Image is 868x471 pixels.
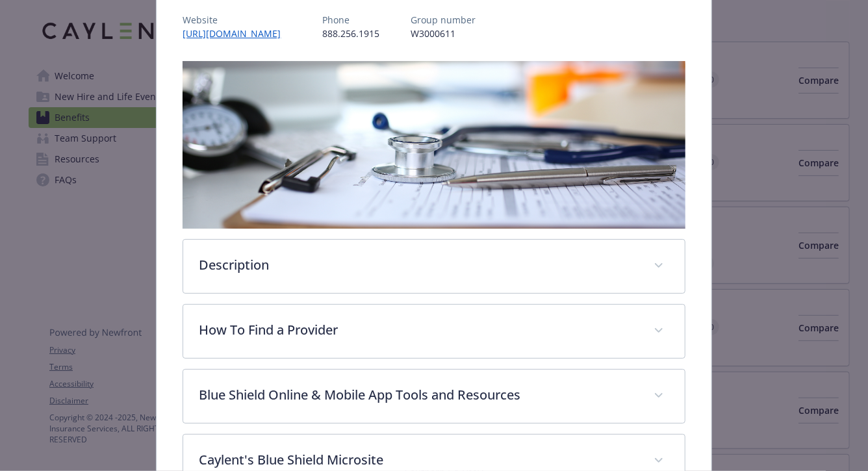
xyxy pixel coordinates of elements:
p: Website [183,13,291,27]
p: 888.256.1915 [322,27,379,40]
p: Phone [322,13,379,27]
p: How To Find a Provider [199,320,637,340]
p: Group number [411,13,476,27]
p: Caylent's Blue Shield Microsite [199,450,637,470]
p: Description [199,255,637,275]
a: [URL][DOMAIN_NAME] [183,27,291,40]
p: Blue Shield Online & Mobile App Tools and Resources [199,385,637,405]
div: Description [183,240,684,293]
img: banner [183,61,685,229]
p: W3000611 [411,27,476,40]
div: How To Find a Provider [183,305,684,358]
div: Blue Shield Online & Mobile App Tools and Resources [183,370,684,423]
